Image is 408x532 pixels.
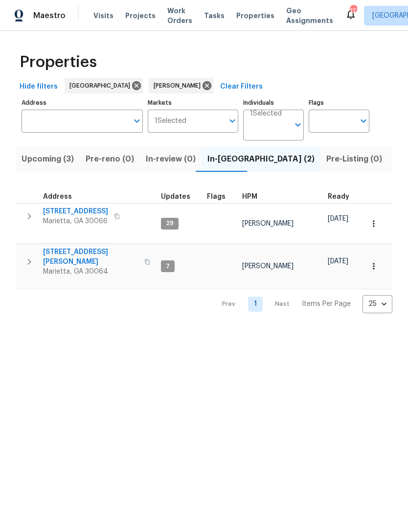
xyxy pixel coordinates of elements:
span: In-review (0) [146,152,196,166]
button: Open [130,114,144,128]
span: [PERSON_NAME] [242,220,294,227]
label: Address [22,100,143,106]
button: Hide filters [16,78,62,96]
label: Markets [148,100,239,106]
span: 1 Selected [250,110,282,118]
a: Goto page 1 [248,297,263,312]
div: Earliest renovation start date (first business day after COE or Checkout) [328,193,358,200]
div: 123 [350,6,357,16]
span: Properties [20,57,97,67]
p: Items Per Page [302,299,351,309]
span: Address [43,193,72,200]
span: Hide filters [20,81,58,93]
label: Flags [309,100,369,106]
span: [STREET_ADDRESS] [43,207,108,216]
span: Geo Assignments [286,6,333,25]
span: 1 Selected [155,117,186,125]
span: [GEOGRAPHIC_DATA] [69,81,134,91]
div: [PERSON_NAME] [149,78,213,93]
span: Flags [207,193,226,200]
span: Tasks [204,12,225,19]
span: Pre-Listing (0) [326,152,382,166]
div: [GEOGRAPHIC_DATA] [65,78,143,93]
span: 7 [162,262,174,271]
span: Marietta, GA 30064 [43,267,138,277]
span: [PERSON_NAME] [242,263,294,270]
span: [DATE] [328,215,348,222]
span: Work Orders [167,6,192,25]
span: Projects [125,11,156,21]
button: Open [226,114,239,128]
span: Pre-reno (0) [86,152,134,166]
span: Clear Filters [220,81,263,93]
nav: Pagination Navigation [213,295,392,313]
span: Properties [236,11,274,21]
span: Marietta, GA 30066 [43,216,108,226]
span: In-[GEOGRAPHIC_DATA] (2) [207,152,315,166]
button: Open [291,118,305,132]
button: Clear Filters [216,78,267,96]
span: Updates [161,193,190,200]
span: Upcoming (3) [22,152,74,166]
span: Maestro [33,11,66,21]
span: [PERSON_NAME] [154,81,204,91]
span: Visits [93,11,113,21]
span: [DATE] [328,258,348,265]
span: 29 [162,219,178,228]
div: 25 [363,291,392,317]
span: [STREET_ADDRESS][PERSON_NAME] [43,247,138,267]
span: HPM [242,193,257,200]
button: Open [357,114,370,128]
label: Individuals [243,100,304,106]
span: Ready [328,193,349,200]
